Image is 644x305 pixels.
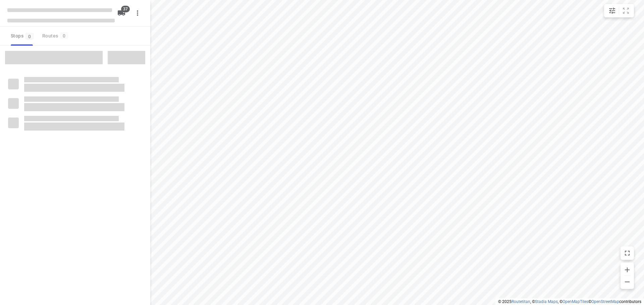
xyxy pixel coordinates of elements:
[562,299,588,304] a: OpenMapTiles
[591,299,619,304] a: OpenStreetMap
[512,299,530,304] a: Routetitan
[604,4,634,17] div: small contained button group
[605,4,619,17] button: Map settings
[498,299,641,304] li: © 2025 , © , © © contributors
[535,299,558,304] a: Stadia Maps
